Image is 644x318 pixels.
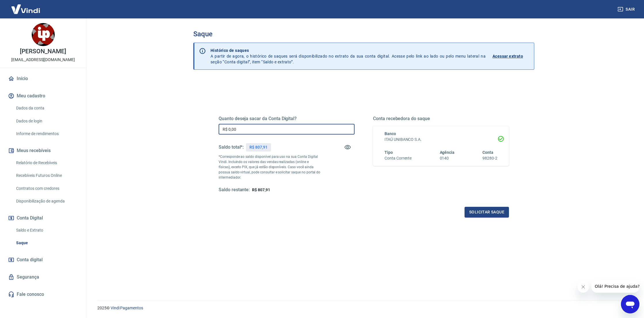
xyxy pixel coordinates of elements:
span: R$ 807,91 [252,188,270,192]
a: Relatório de Recebíveis [14,157,79,169]
a: Conta digital [7,253,79,266]
h6: Conta Corrente [384,155,412,161]
h5: Conta recebedora do saque [373,116,509,122]
p: Histórico de saques [211,48,486,53]
button: Sair [616,4,637,15]
iframe: Mensagem da empresa [591,280,639,293]
h5: Quanto deseja sacar da Conta Digital? [219,116,355,122]
iframe: Botão para abrir a janela de mensagens [621,295,639,313]
p: [PERSON_NAME] [20,48,66,54]
span: Olá! Precisa de ajuda? [3,4,48,9]
a: Saque [14,237,79,249]
a: Início [7,72,79,85]
a: Saldo e Extrato [14,224,79,236]
span: Conta [482,150,493,155]
p: A partir de agora, o histórico de saques será disponibilizado no extrato da sua conta digital. Ac... [211,48,486,65]
button: Solicitar saque [465,207,509,217]
h5: Saldo restante: [219,187,250,193]
a: Vindi Pagamentos [111,306,143,310]
a: Contratos com credores [14,183,79,194]
p: [EMAIL_ADDRESS][DOMAIN_NAME] [11,57,75,63]
a: Dados de login [14,115,79,127]
a: Dados da conta [14,102,79,114]
span: Tipo [384,150,393,155]
span: Banco [384,131,396,136]
p: *Corresponde ao saldo disponível para uso na sua Conta Digital Vindi. Incluindo os valores das ve... [219,154,321,180]
h5: Saldo total*: [219,144,244,150]
span: Conta digital [17,256,43,264]
button: Conta Digital [7,212,79,224]
h6: ITAÚ UNIBANCO S.A. [384,137,497,143]
p: R$ 807,91 [249,144,268,150]
a: Fale conosco [7,288,79,301]
h6: 0140 [440,155,455,161]
a: Recebíveis Futuros Online [14,170,79,181]
a: Disponibilização de agenda [14,195,79,207]
img: Vindi [7,0,44,18]
iframe: Fechar mensagem [577,281,589,293]
p: Acessar extrato [493,53,523,59]
a: Acessar extrato [493,48,529,65]
h6: 98280-2 [482,155,497,161]
h3: Saque [193,30,534,38]
p: 2025 © [97,305,630,311]
button: Meu cadastro [7,90,79,102]
button: Meus recebíveis [7,144,79,157]
img: 41b24e02-a7ff-435e-9d03-efee608d1931.jpeg [32,23,55,46]
a: Informe de rendimentos [14,128,79,140]
a: Segurança [7,271,79,283]
span: Agência [440,150,455,155]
